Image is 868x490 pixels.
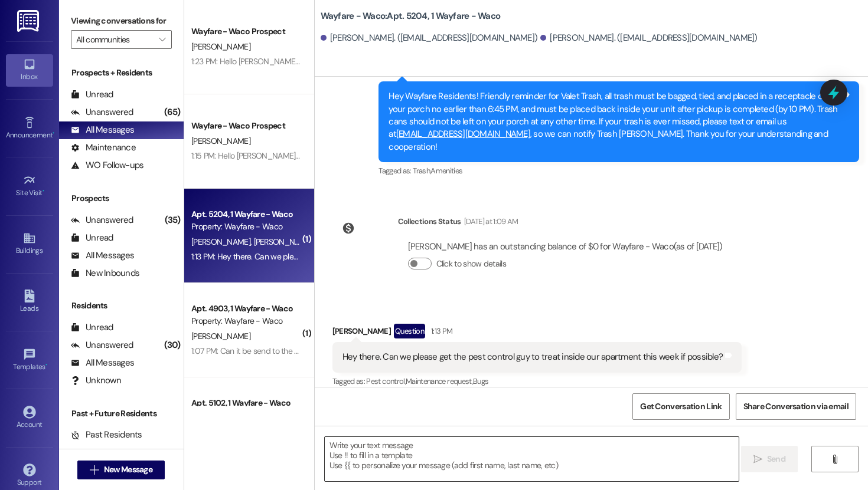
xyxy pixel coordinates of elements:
div: Unanswered [71,214,133,226]
div: Unread [71,88,113,101]
span: Share Conversation via email [743,400,849,413]
div: Hey there. Can we please get the pest control guy to treat inside our apartment this week if poss... [342,351,723,363]
a: [EMAIL_ADDRESS][DOMAIN_NAME] [396,128,530,140]
div: All Messages [71,357,134,369]
a: Templates • [6,344,53,376]
div: Apt. 4903, 1 Wayfare - Waco [191,302,301,315]
span: Pest control , [366,376,406,386]
div: Unread [71,232,113,244]
div: Past Residents [71,429,142,441]
span: Amenities [430,166,462,176]
div: Unread [71,321,113,334]
a: Inbox [6,54,53,86]
span: [PERSON_NAME] [253,236,312,247]
button: Share Conversation via email [736,393,856,420]
i:  [830,455,839,464]
span: • [43,187,44,195]
button: New Message [77,461,165,479]
div: [DATE] at 1:09 AM [461,215,518,228]
div: Question [394,324,425,338]
div: Future Residents [71,446,151,459]
div: Prospects [59,192,184,205]
div: Past + Future Residents [59,407,184,420]
input: All communities [76,30,153,49]
div: Apt. 5102, 1 Wayfare - Waco [191,397,301,409]
span: [PERSON_NAME] [191,136,250,146]
div: Tagged as: [378,162,859,179]
div: All Messages [71,249,134,262]
a: Site Visit • [6,170,53,202]
div: 1:13 PM: Hey there. Can we please get the pest control guy to treat inside our apartment this wee... [191,251,564,262]
div: (65) [161,103,184,121]
div: Collections Status [398,215,461,228]
div: Hey Wayfare Residents! Friendly reminder for Valet Trash, all trash must be bagged, tied, and pla... [389,90,840,153]
div: WO Follow-ups [71,159,143,172]
button: Get Conversation Link [632,393,729,420]
div: New Inbounds [71,267,139,279]
div: Unanswered [71,106,133,119]
span: Trash , [413,166,430,176]
span: [PERSON_NAME] [191,236,254,247]
div: 1:13 PM [428,325,452,337]
button: Send [741,446,798,472]
div: Prospects + Residents [59,67,184,79]
span: Send [767,453,785,465]
div: Property: Wayfare - Waco [191,315,301,327]
div: 1:07 PM: Can it be send to the other emails that are under me ? [191,346,406,356]
span: New Message [104,463,152,476]
div: [PERSON_NAME]. ([EMAIL_ADDRESS][DOMAIN_NAME]) [321,32,538,44]
label: Viewing conversations for [71,12,172,30]
span: Get Conversation Link [640,400,722,413]
span: [PERSON_NAME] [191,331,250,341]
div: Wayfare - Waco Prospect [191,120,301,132]
div: Maintenance [71,142,136,154]
img: ResiDesk Logo [17,10,41,32]
i:  [753,455,762,464]
div: Apt. 5204, 1 Wayfare - Waco [191,208,301,221]
div: Residents [59,300,184,312]
b: Wayfare - Waco: Apt. 5204, 1 Wayfare - Waco [321,10,501,22]
div: Unanswered [71,339,133,351]
div: Unknown [71,374,121,387]
a: Account [6,402,53,434]
div: [PERSON_NAME] has an outstanding balance of $0 for Wayfare - Waco (as of [DATE]) [408,241,723,253]
span: • [45,361,47,369]
a: Buildings [6,228,53,260]
div: Tagged as: [332,373,742,390]
span: Maintenance request , [406,376,473,386]
div: (30) [161,336,184,354]
div: Wayfare - Waco Prospect [191,25,301,38]
div: Property: Wayfare - Waco [191,221,301,233]
span: • [53,129,54,137]
span: Bugs [473,376,488,386]
div: All Messages [71,124,134,136]
div: [PERSON_NAME] [332,324,742,343]
a: Leads [6,286,53,318]
i:  [159,35,165,44]
span: [PERSON_NAME] [191,41,250,52]
label: Click to show details [436,258,506,270]
i:  [90,465,99,475]
div: (35) [162,211,184,229]
div: [PERSON_NAME]. ([EMAIL_ADDRESS][DOMAIN_NAME]) [540,32,758,44]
